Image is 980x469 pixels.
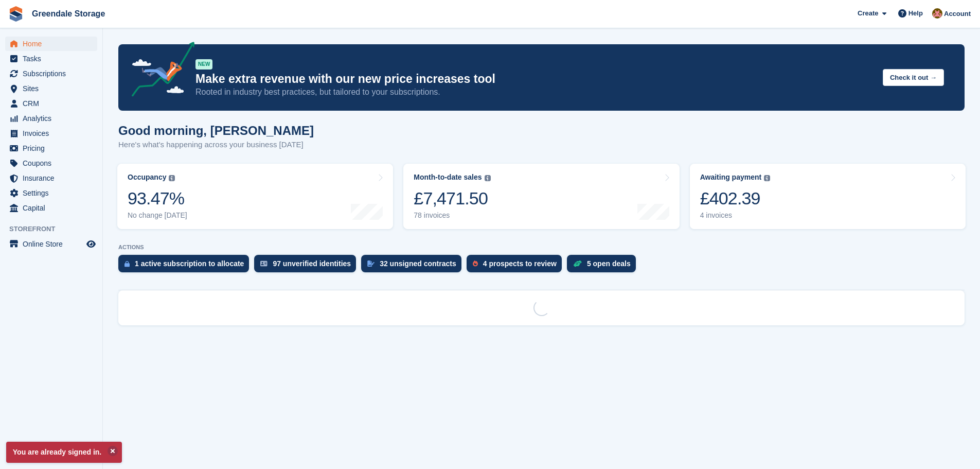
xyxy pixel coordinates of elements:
span: Insurance [23,171,84,185]
p: Make extra revenue with our new price increases tool [195,72,875,86]
a: menu [5,171,97,185]
a: menu [5,111,97,126]
span: Account [944,9,971,19]
a: menu [5,126,97,141]
p: ACTIONS [118,244,965,251]
a: Month-to-date sales £7,471.50 78 invoices [403,164,679,229]
span: Invoices [23,126,84,141]
a: menu [5,81,97,96]
span: Online Store [23,237,84,251]
img: verify_identity-adf6edd0f0f0b5bbfe63781bf79b02c33cf7c696d77639b501bdc392416b5a36.svg [260,260,268,267]
img: Justin Swingler [932,8,942,19]
a: menu [5,37,97,51]
div: 93.47% [128,188,187,209]
img: stora-icon-8386f47178a22dfd0bd8f6a31ec36ba5ce8667c1dd55bd0f319d3a0aa187defe.svg [8,6,24,22]
span: Subscriptions [23,66,84,81]
div: NEW [195,59,212,70]
span: Storefront [9,224,102,234]
div: 78 invoices [414,211,490,220]
span: Coupons [23,156,84,170]
div: Awaiting payment [700,173,762,182]
span: Settings [23,186,84,200]
div: 97 unverified identities [273,259,351,268]
span: Tasks [23,51,84,66]
a: 1 active subscription to allocate [118,255,254,277]
a: Occupancy 93.47% No change [DATE] [117,164,393,229]
img: contract_signature_icon-13c848040528278c33f63329250d36e43548de30e8caae1d1a13099fd9432cc5.svg [367,260,375,267]
div: 4 prospects to review [483,259,557,268]
p: You are already signed in. [6,442,122,463]
span: Home [23,37,84,51]
h1: Good morning, [PERSON_NAME] [118,124,314,137]
a: 5 open deals [567,255,641,277]
a: Awaiting payment £402.39 4 invoices [690,164,966,229]
div: £402.39 [700,188,771,209]
a: Preview store [85,238,97,250]
div: 5 open deals [587,259,631,268]
a: menu [5,141,97,155]
div: Occupancy [128,173,166,182]
img: prospect-51fa495bee0391a8d652442698ab0144808aea92771e9ea1ae160a38d050c398.svg [473,260,478,267]
p: Rooted in industry best practices, but tailored to your subscriptions. [195,86,875,98]
span: Analytics [23,111,84,126]
img: icon-info-grey-7440780725fd019a000dd9b08b2336e03edf1995a4989e88bcd33f0948082b44.svg [764,175,770,181]
a: menu [5,96,97,111]
img: active_subscription_to_allocate_icon-d502201f5373d7db506a760aba3b589e785aa758c864c3986d89f69b8ff3... [124,260,130,267]
img: icon-info-grey-7440780725fd019a000dd9b08b2336e03edf1995a4989e88bcd33f0948082b44.svg [169,175,175,181]
span: Create [858,8,878,19]
span: Capital [23,201,84,215]
a: menu [5,201,97,215]
div: No change [DATE] [128,211,187,220]
span: Pricing [23,141,84,155]
button: Check it out → [883,69,944,86]
div: £7,471.50 [414,188,490,209]
img: icon-info-grey-7440780725fd019a000dd9b08b2336e03edf1995a4989e88bcd33f0948082b44.svg [485,175,491,181]
a: menu [5,156,97,170]
a: 97 unverified identities [254,255,361,277]
a: menu [5,237,97,251]
span: Sites [23,81,84,96]
a: menu [5,66,97,81]
div: 4 invoices [700,211,771,220]
a: Greendale Storage [28,5,109,22]
a: 32 unsigned contracts [361,255,467,277]
a: 4 prospects to review [467,255,567,277]
img: deal-1b604bf984904fb50ccaf53a9ad4b4a5d6e5aea283cecdc64d6e3604feb123c2.svg [573,260,582,267]
span: Help [908,8,923,19]
div: 1 active subscription to allocate [135,259,244,268]
p: Here's what's happening across your business [DATE] [118,139,314,151]
a: menu [5,51,97,66]
img: price-adjustments-announcement-icon-8257ccfd72463d97f412b2fc003d46551f7dbcb40ab6d574587a9cd5c0d94... [123,42,195,100]
div: Month-to-date sales [414,173,482,182]
span: CRM [23,96,84,111]
a: menu [5,186,97,200]
div: 32 unsigned contracts [380,259,456,268]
